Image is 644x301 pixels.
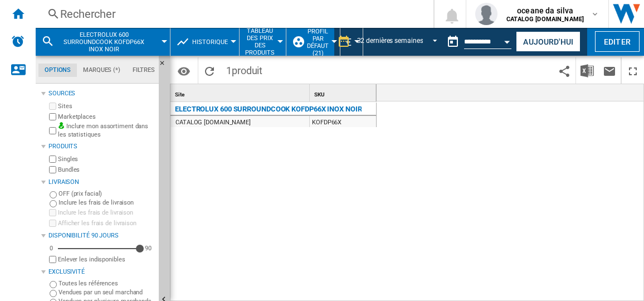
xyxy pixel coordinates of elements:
label: Inclure les frais de livraison [58,198,154,207]
input: Inclure mon assortiment dans les statistiques [49,124,56,138]
span: Site [175,91,184,98]
button: Partager ce bookmark avec d'autres [553,57,575,84]
md-menu: Currency [340,28,363,56]
label: Toutes les références [58,279,154,288]
input: Vendues par un seul marchand [50,290,57,297]
div: Sort None [312,84,376,101]
input: Bundles [49,166,56,173]
span: Profil par défaut (21) [307,28,329,57]
button: € [346,28,357,56]
label: Inclure mon assortiment dans les statistiques [58,122,154,139]
div: Site Sort None [173,84,309,101]
div: 90 [142,244,154,253]
div: Profil par défaut (21) [292,28,334,56]
div: Historique [176,28,233,56]
button: Historique [192,28,233,56]
div: Disponibilité 90 Jours [48,231,154,240]
label: Sites [58,102,154,110]
img: mysite-bg-18x18.png [58,122,65,129]
img: excel-24x24.png [580,64,594,77]
span: SKU [314,91,325,98]
div: Rechercher [60,6,404,22]
div: CATALOG [DOMAIN_NAME] [175,117,251,128]
button: Masquer [159,56,172,76]
span: 1 [221,57,268,81]
input: OFF (prix facial) [50,191,57,198]
div: SKU Sort None [312,84,376,101]
div: Ce rapport est basé sur une date antérieure à celle d'aujourd'hui. [442,28,514,56]
div: 32 dernières semaines [357,37,423,45]
div: Sources [48,89,154,98]
span: Tableau des prix des produits [245,27,275,56]
md-select: REPORTS.WIZARD.STEPS.REPORT.STEPS.REPORT_OPTIONS.PERIOD: 32 dernières semaines [356,33,442,51]
button: Aujourd'hui [516,31,580,52]
label: Singles [58,155,154,163]
button: Options [173,61,195,81]
md-slider: Disponibilité [58,243,140,254]
button: Editer [595,31,640,52]
input: Toutes les références [50,281,57,288]
md-tab-item: Marques (*) [77,64,126,77]
button: md-calendar [442,31,464,53]
div: 0 [47,244,56,253]
button: Profil par défaut (21) [307,28,334,56]
span: produit [232,65,262,76]
img: profile.jpg [475,3,497,25]
span: Historique [192,38,228,46]
input: Inclure les frais de livraison [50,200,57,207]
button: Recharger [198,57,221,84]
button: Envoyer ce rapport par email [598,57,621,84]
label: Vendues par un seul marchand [58,288,154,297]
md-tab-item: Filtres [126,64,161,77]
div: Exclusivité [48,268,154,276]
input: Afficher les frais de livraison [49,256,56,263]
input: Inclure les frais de livraison [49,209,56,216]
input: Afficher les frais de livraison [49,220,56,227]
div: KOFDP66X [310,116,376,127]
div: ELECTROLUX 600 SURROUNDCOOK KOFDP66X INOX NOIR [175,103,362,116]
label: Marketplaces [58,113,154,121]
div: ELECTROLUX 600 SURROUNDCOOK KOFDP66X INOX NOIR [41,28,164,56]
div: Produits [48,142,154,151]
input: Singles [49,156,56,163]
img: alerts-logo.svg [11,35,25,48]
label: Afficher les frais de livraison [58,219,154,227]
input: Marketplaces [49,113,56,120]
button: Plein écran [622,57,644,84]
button: Tableau des prix des produits [245,28,280,56]
button: Open calendar [497,30,518,50]
input: Sites [49,103,56,110]
label: OFF (prix facial) [58,190,154,198]
div: Livraison [48,178,154,187]
span: oceane da silva [506,5,584,16]
label: Bundles [58,166,154,174]
button: ELECTROLUX 600 SURROUNDCOOK KOFDP66X INOX NOIR [59,28,160,56]
span: ELECTROLUX 600 SURROUNDCOOK KOFDP66X INOX NOIR [59,31,149,53]
label: Enlever les indisponibles [58,255,154,264]
label: Inclure les frais de livraison [58,208,154,217]
md-tab-item: Options [38,64,77,77]
div: Sort None [173,84,309,101]
b: CATALOG [DOMAIN_NAME] [506,16,584,23]
button: Télécharger au format Excel [576,57,598,84]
